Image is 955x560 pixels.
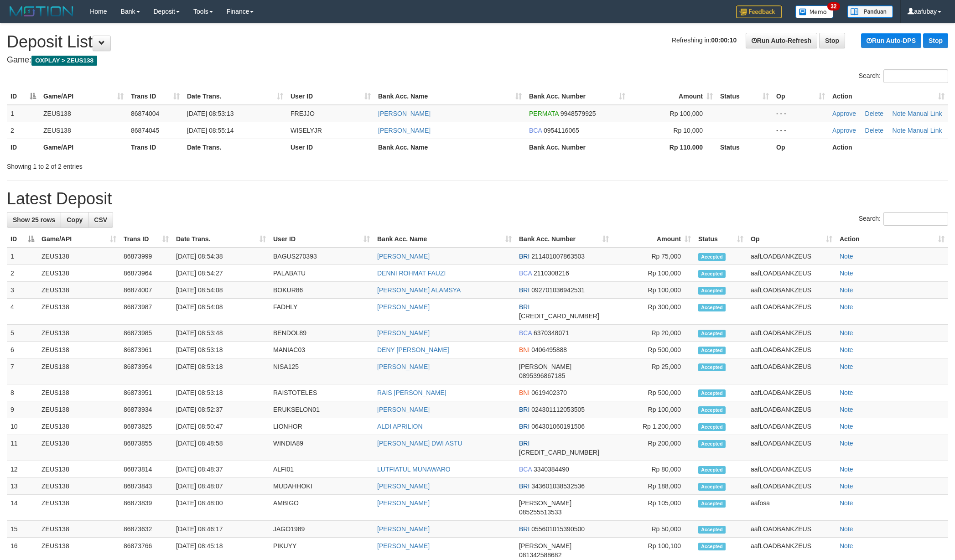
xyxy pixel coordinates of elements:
[673,127,703,134] span: Rp 10,000
[519,329,532,337] span: BCA
[38,299,120,325] td: ZEUS138
[531,423,585,430] span: Copy 064301060191506 to clipboard
[377,270,446,277] a: DENNI ROHMAT FAUZI
[172,265,270,282] td: [DATE] 08:54:27
[270,401,374,418] td: ERUKSELON01
[531,286,585,294] span: Copy 092701036942531 to clipboard
[172,282,270,299] td: [DATE] 08:54:08
[7,325,38,342] td: 5
[172,231,270,248] th: Date Trans.: activate to sort column ascending
[515,231,612,248] th: Bank Acc. Number: activate to sort column ascending
[291,127,322,134] span: WISELYJR
[612,495,695,521] td: Rp 105,000
[120,299,172,325] td: 86873987
[612,478,695,495] td: Rp 188,000
[629,139,716,156] th: Rp 110.000
[120,495,172,521] td: 86873839
[865,110,883,117] a: Delete
[698,347,726,354] span: Accepted
[270,521,374,538] td: JAGO1989
[38,342,120,358] td: ZEUS138
[131,127,159,134] span: 86874045
[38,248,120,265] td: ZEUS138
[172,418,270,435] td: [DATE] 08:50:47
[519,372,565,379] span: Copy 0895396867185 to clipboard
[94,216,107,223] span: CSV
[38,495,120,521] td: ZEUS138
[672,36,737,44] span: Refreshing in:
[519,312,599,320] span: Copy 108001031371502 to clipboard
[534,270,569,277] span: Copy 2110308216 to clipboard
[38,265,120,282] td: ZEUS138
[270,282,374,299] td: BOKUR86
[120,461,172,478] td: 86873814
[531,525,585,533] span: Copy 055601015390500 to clipboard
[747,299,836,325] td: aafLOADBANKZEUS
[377,440,462,447] a: [PERSON_NAME] DWI ASTU
[519,440,529,447] span: BRI
[270,248,374,265] td: BAGUS270393
[172,248,270,265] td: [DATE] 08:54:38
[840,253,853,260] a: Note
[38,435,120,461] td: ZEUS138
[38,401,120,418] td: ZEUS138
[7,105,40,122] td: 1
[377,286,461,294] a: [PERSON_NAME] ALAMSYA
[747,401,836,418] td: aafLOADBANKZEUS
[773,105,829,122] td: - - -
[7,521,38,538] td: 15
[120,342,172,358] td: 86873961
[747,248,836,265] td: aafLOADBANKZEUS
[840,525,853,533] a: Note
[829,88,948,105] th: Action: activate to sort column ascending
[698,543,726,550] span: Accepted
[908,110,942,117] a: Manual Link
[840,423,853,430] a: Note
[7,461,38,478] td: 12
[519,389,529,396] span: BNI
[31,56,97,66] span: OXPLAY > ZEUS138
[698,440,726,448] span: Accepted
[711,36,737,44] strong: 00:00:10
[131,110,159,117] span: 86874004
[7,139,40,156] th: ID
[172,358,270,384] td: [DATE] 08:53:18
[840,270,853,277] a: Note
[612,299,695,325] td: Rp 300,000
[832,127,856,134] a: Approve
[747,325,836,342] td: aafLOADBANKZEUS
[7,342,38,358] td: 6
[747,495,836,521] td: aafosa
[7,248,38,265] td: 1
[120,325,172,342] td: 86873985
[120,418,172,435] td: 86873825
[377,253,430,260] a: [PERSON_NAME]
[187,110,234,117] span: [DATE] 08:53:13
[172,478,270,495] td: [DATE] 08:48:07
[698,270,726,278] span: Accepted
[829,139,948,156] th: Action
[7,282,38,299] td: 3
[612,265,695,282] td: Rp 100,000
[270,265,374,282] td: PALABATU
[67,216,83,223] span: Copy
[747,478,836,495] td: aafLOADBANKZEUS
[908,127,942,134] a: Manual Link
[287,139,374,156] th: User ID
[519,423,529,430] span: BRI
[519,466,532,473] span: BCA
[172,495,270,521] td: [DATE] 08:48:00
[519,449,599,456] span: Copy 664301011307534 to clipboard
[40,105,127,122] td: ZEUS138
[172,521,270,538] td: [DATE] 08:46:17
[840,499,853,507] a: Note
[629,88,716,105] th: Amount: activate to sort column ascending
[377,499,430,507] a: [PERSON_NAME]
[377,525,430,533] a: [PERSON_NAME]
[7,478,38,495] td: 13
[716,88,773,105] th: Status: activate to sort column ascending
[270,299,374,325] td: FADHLY
[698,500,726,508] span: Accepted
[531,482,585,490] span: Copy 343601038532536 to clipboard
[40,122,127,139] td: ZEUS138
